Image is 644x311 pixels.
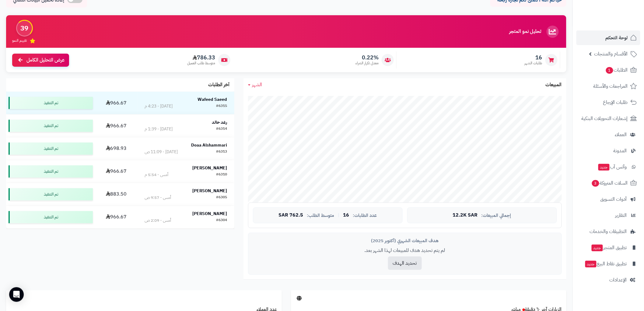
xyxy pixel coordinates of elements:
[603,10,638,23] img: logo-2.png
[216,172,227,178] div: #6310
[525,61,542,66] span: طلبات الشهر
[95,115,138,137] td: 966.67
[145,126,173,132] div: [DATE] - 1:39 م
[95,183,138,206] td: 883.50
[191,142,227,148] strong: Doaa Alshammari
[592,245,603,251] span: جديد
[600,195,627,203] span: أدوات التسويق
[9,211,93,223] div: تم التنفيذ
[598,163,627,171] span: وآتس آب
[187,54,215,61] span: 786.33
[95,137,138,160] td: 698.93
[606,67,614,74] span: 1
[453,213,478,218] span: 12.2K SAR
[212,119,227,125] strong: رغد خالد
[576,30,640,45] a: لوحة التحكم
[145,149,178,155] div: [DATE] - 11:09 ص
[208,82,230,88] h3: آخر الطلبات
[193,210,227,217] strong: [PERSON_NAME]
[585,261,597,267] span: جديد
[615,211,627,220] span: التقارير
[145,103,173,109] div: [DATE] - 4:23 م
[355,61,379,66] span: معدل تكرار الشراء
[576,95,640,110] a: طلبات الإرجاع
[606,34,628,42] span: لوحة التحكم
[95,206,138,228] td: 966.67
[12,54,69,67] a: عرض التحليل الكامل
[253,238,557,244] div: هدف المبيعات الشهري (أكتوبر 2025)
[216,149,227,155] div: #6313
[9,165,93,178] div: تم التنفيذ
[576,111,640,126] a: إشعارات التحويلات البنكية
[216,217,227,224] div: #6304
[576,160,640,174] a: وآتس آبجديد
[582,114,628,123] span: إشعارات التحويلات البنكية
[594,50,628,58] span: الأقسام والمنتجات
[592,180,600,187] span: 3
[615,130,627,139] span: العملاء
[509,29,541,34] h3: تحليل نمو المتجر
[603,98,628,107] span: طلبات الإرجاع
[388,256,422,270] button: تحديد الهدف
[278,213,303,218] span: 762.5 SAR
[26,57,65,64] span: عرض التحليل الكامل
[145,217,171,224] div: أمس - 2:09 ص
[593,82,628,90] span: المراجعات والأسئلة
[216,126,227,132] div: #6314
[576,192,640,207] a: أدوات التسويق
[576,273,640,287] a: الإعدادات
[590,227,627,236] span: التطبيقات والخدمات
[576,256,640,271] a: تطبيق نقاط البيعجديد
[576,79,640,94] a: المراجعات والأسئلة
[9,97,93,109] div: تم التنفيذ
[187,61,215,66] span: متوسط طلب العميل
[546,82,562,88] h3: المبيعات
[9,120,93,132] div: تم التنفيذ
[525,54,542,61] span: 16
[248,81,262,88] a: الشهر
[145,172,168,178] div: أمس - 5:54 م
[338,213,339,217] span: |
[307,213,334,218] span: متوسط الطلب:
[355,54,379,61] span: 0.22%
[605,66,628,74] span: الطلبات
[576,208,640,223] a: التقارير
[145,195,171,201] div: أمس - 9:57 ص
[576,176,640,190] a: السلات المتروكة3
[216,103,227,109] div: #6315
[576,63,640,77] a: الطلبات1
[193,188,227,194] strong: [PERSON_NAME]
[576,240,640,255] a: تطبيق المتجرجديد
[576,224,640,239] a: التطبيقات والخدمات
[95,160,138,183] td: 966.67
[614,147,627,155] span: المدونة
[95,92,138,114] td: 966.67
[353,213,377,218] span: عدد الطلبات:
[9,143,93,155] div: تم التنفيذ
[12,38,27,43] span: تقييم النمو
[576,143,640,158] a: المدونة
[9,287,24,302] div: Open Intercom Messenger
[610,276,627,284] span: الإعدادات
[591,243,627,252] span: تطبيق المتجر
[576,127,640,142] a: العملاء
[252,81,262,88] span: الشهر
[193,165,227,171] strong: [PERSON_NAME]
[216,195,227,201] div: #6305
[198,96,227,103] strong: Wafeed Saeed
[585,260,627,268] span: تطبيق نقاط البيع
[343,213,349,218] span: 16
[591,179,628,187] span: السلات المتروكة
[481,213,511,218] span: إجمالي المبيعات:
[9,188,93,200] div: تم التنفيذ
[598,164,610,171] span: جديد
[253,247,557,254] p: لم يتم تحديد هدف للمبيعات لهذا الشهر بعد.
